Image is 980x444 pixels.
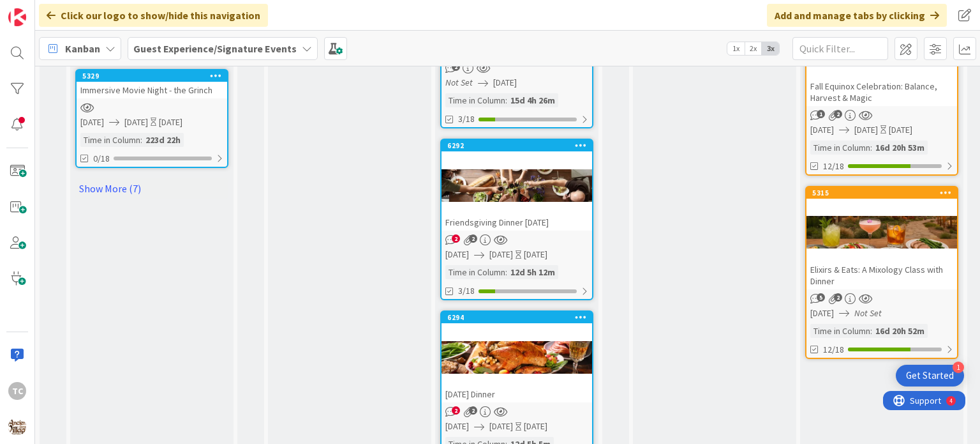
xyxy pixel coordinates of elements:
[507,265,558,279] div: 12d 5h 12m
[810,307,834,320] span: [DATE]
[805,3,958,176] a: Fall Equinox Celebration: Balance, Harvest & Magic[DATE][DATE][DATE]Time in Column:16d 20h 53m12/18
[65,41,100,56] span: Kanban
[469,234,477,243] span: 2
[442,386,592,402] div: [DATE] Dinner
[810,123,834,137] span: [DATE]
[489,420,513,433] span: [DATE]
[854,307,882,319] i: Not Set
[442,312,592,402] div: 6294[DATE] Dinner
[452,406,460,415] span: 2
[82,72,227,80] div: 5329
[817,110,825,118] span: 1
[77,82,227,98] div: Immersive Movie Night - the Grinch
[445,265,505,279] div: Time in Column
[77,70,227,82] div: 5329
[80,116,104,129] span: [DATE]
[75,178,228,199] a: Show More (7)
[133,42,297,55] b: Guest Experience/Signature Events
[458,112,475,126] span: 3/18
[806,261,957,289] div: Elixirs & Eats: A Mixology Class with Dinner
[745,42,762,55] span: 2x
[442,140,592,231] div: 6292Friendsgiving Dinner [DATE]
[66,5,70,15] div: 4
[906,369,954,382] div: Get Started
[39,4,268,27] div: Click our logo to show/hide this navigation
[442,312,592,323] div: 6294
[896,365,964,387] div: Open Get Started checklist, remaining modules: 1
[805,186,958,359] a: 5315Elixirs & Eats: A Mixology Class with Dinner[DATE]Not SetTime in Column:16d 20h 52m12/18
[458,284,475,298] span: 3/18
[817,293,825,302] span: 5
[507,93,558,107] div: 15d 4h 26m
[445,248,469,261] span: [DATE]
[80,133,140,147] div: Time in Column
[872,324,928,338] div: 16d 20h 52m
[834,293,842,302] span: 2
[447,313,592,322] div: 6294
[806,187,957,199] div: 5315
[505,265,507,279] span: :
[810,141,870,155] div: Time in Column
[159,116,182,129] div: [DATE]
[524,248,547,261] div: [DATE]
[445,420,469,433] span: [DATE]
[870,324,872,338] span: :
[8,382,26,400] div: TC
[762,42,779,55] span: 3x
[953,362,964,373] div: 1
[792,37,888,60] input: Quick Filter...
[727,42,745,55] span: 1x
[142,133,184,147] div: 223d 22h
[823,160,844,173] span: 12/18
[27,2,58,17] span: Support
[93,152,110,165] span: 0/18
[140,133,142,147] span: :
[489,248,513,261] span: [DATE]
[124,116,148,129] span: [DATE]
[447,141,592,150] div: 6292
[452,234,460,243] span: 2
[834,110,842,118] span: 2
[806,78,957,106] div: Fall Equinox Celebration: Balance, Harvest & Magic
[505,93,507,107] span: :
[524,420,547,433] div: [DATE]
[77,70,227,98] div: 5329Immersive Movie Night - the Grinch
[469,406,477,415] span: 2
[870,141,872,155] span: :
[872,141,928,155] div: 16d 20h 53m
[75,69,228,168] a: 5329Immersive Movie Night - the Grinch[DATE][DATE][DATE]Time in Column:223d 22h0/18
[440,139,593,300] a: 6292Friendsgiving Dinner [DATE][DATE][DATE][DATE]Time in Column:12d 5h 12m3/18
[442,140,592,151] div: 6292
[823,343,844,356] span: 12/18
[445,93,505,107] div: Time in Column
[889,123,912,137] div: [DATE]
[445,77,473,88] i: Not Set
[452,63,460,71] span: 2
[8,8,26,26] img: Visit kanbanzone.com
[8,418,26,436] img: avatar
[493,76,517,89] span: [DATE]
[810,324,870,338] div: Time in Column
[767,4,947,27] div: Add and manage tabs by clicking
[854,123,878,137] span: [DATE]
[442,214,592,231] div: Friendsgiving Dinner [DATE]
[812,188,957,197] div: 5315
[806,187,957,289] div: 5315Elixirs & Eats: A Mixology Class with Dinner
